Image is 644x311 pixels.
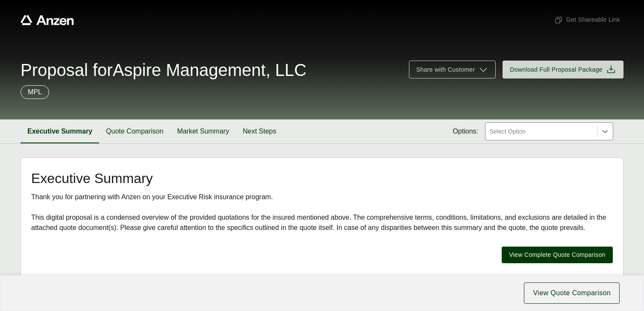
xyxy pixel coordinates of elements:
[409,61,496,78] button: Share with Customer
[21,61,306,78] span: Proposal for Aspire Management, LLC
[533,288,611,298] span: View Quote Comparison
[236,119,283,143] button: Next Steps
[502,247,613,263] button: View Complete Quote Comparison
[453,126,478,137] span: Options:
[551,12,623,28] button: Get Shareable Link
[509,250,606,259] span: View Complete Quote Comparison
[170,119,236,143] button: Market Summary
[416,65,475,74] span: Share with Customer
[503,61,623,78] button: Download Full Proposal Package
[510,65,603,74] span: Download Full Proposal Package
[28,87,42,97] p: MPL
[31,171,613,185] h2: Executive Summary
[524,282,620,304] button: View Quote Comparison
[99,119,170,143] button: Quote Comparison
[21,15,74,25] a: Anzen website
[31,192,613,233] div: Thank you for partnering with Anzen on your Executive Risk insurance program. This digital propos...
[21,119,99,143] button: Executive Summary
[554,15,620,24] span: Get Shareable Link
